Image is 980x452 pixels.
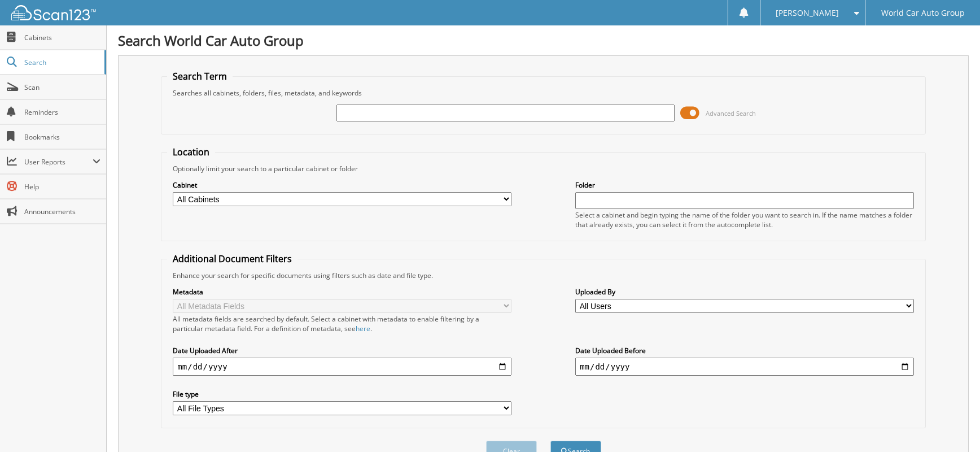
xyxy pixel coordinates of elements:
label: Folder [575,180,914,190]
div: All metadata fields are searched by default. Select a cabinet with metadata to enable filtering b... [173,314,511,333]
a: here [356,324,370,333]
legend: Location [167,146,215,158]
span: User Reports [24,157,93,167]
div: Enhance your search for specific documents using filters such as date and file type. [167,271,919,280]
span: Help [24,182,100,192]
span: Scan [24,82,100,92]
legend: Additional Document Filters [167,253,297,265]
span: Cabinets [24,33,100,42]
span: Advanced Search [706,109,756,118]
h1: Search World Car Auto Group [118,31,969,50]
span: [PERSON_NAME] [776,10,839,16]
label: Cabinet [173,180,511,190]
span: Bookmarks [24,132,100,142]
img: scan123-logo-white.svg [11,5,96,20]
label: Uploaded By [575,287,914,297]
span: World Car Auto Group [881,10,965,16]
input: start [173,358,511,376]
label: Metadata [173,287,511,297]
span: Search [24,58,99,67]
label: Date Uploaded Before [575,346,914,355]
div: Searches all cabinets, folders, files, metadata, and keywords [167,88,919,98]
label: File type [173,389,511,399]
label: Date Uploaded After [173,346,511,355]
div: Select a cabinet and begin typing the name of the folder you want to search in. If the name match... [575,210,914,229]
legend: Search Term [167,70,233,82]
div: Optionally limit your search to a particular cabinet or folder [167,164,919,173]
input: end [575,358,914,376]
span: Reminders [24,107,100,117]
span: Announcements [24,207,100,216]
